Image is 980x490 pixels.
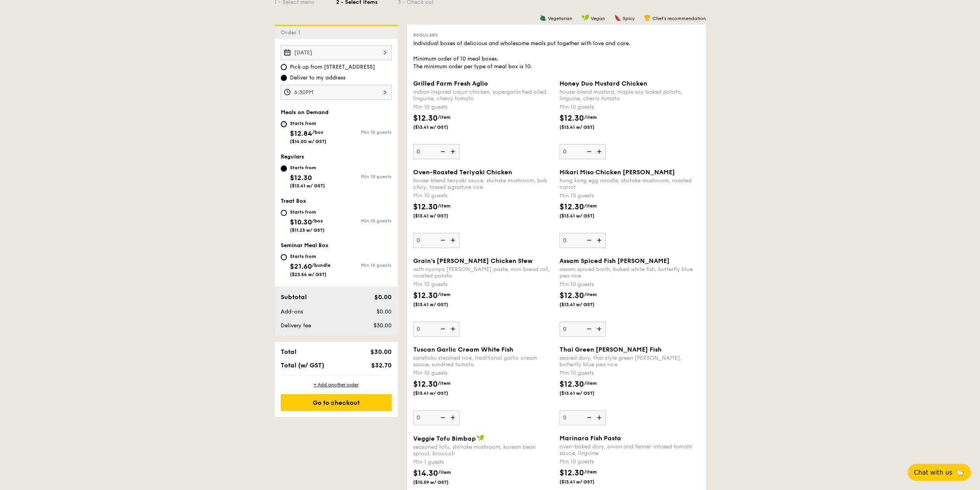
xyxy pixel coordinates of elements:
[594,233,606,248] img: icon-add.58712e84.svg
[955,468,965,477] span: 🦙
[560,213,612,219] span: ($13.41 w/ GST)
[413,177,553,190] div: house-blend teriyaki sauce, shiitake mushroom, bok choy, tossed signature rice
[560,233,606,248] input: Hikari Miso Chicken [PERSON_NAME]hong kong egg noodle, shiitake mushroom, roasted carrotMin 10 gu...
[560,80,647,87] span: Honey Duo Mustard Chicken
[914,469,952,476] span: Chat with us
[583,410,594,425] img: icon-reduce.1d2dbef1.svg
[290,74,345,82] span: Deliver to my address
[560,124,612,130] span: ($13.41 w/ GST)
[413,346,513,353] span: Tuscan Garlic Cream White Fish
[584,381,597,386] span: /item
[594,410,606,425] img: icon-add.58712e84.svg
[584,203,597,209] span: /item
[560,202,584,212] span: $12.30
[281,64,287,70] input: Pick up from [STREET_ADDRESS]
[336,263,392,268] div: Min 10 guests
[413,410,459,425] input: Tuscan Garlic Cream White Fishsanshoku steamed rice, traditional garlic cream sauce, sundried tom...
[290,129,312,138] span: $12.84
[623,16,635,21] span: Spicy
[376,308,391,315] span: $0.00
[290,139,327,144] span: ($14.00 w/ GST)
[336,218,392,224] div: Min 10 guests
[281,29,303,36] span: Order 1
[312,130,323,135] span: /box
[281,153,304,160] span: Regulars
[584,292,597,297] span: /item
[281,75,287,81] input: Deliver to my address
[413,301,466,308] span: ($13.41 w/ GST)
[413,355,553,368] div: sanshoku steamed rice, traditional garlic cream sauce, sundried tomato
[281,308,303,315] span: Add-ons
[413,233,459,248] input: Oven-Roasted Teriyaki Chickenhouse-blend teriyaki sauce, shiitake mushroom, bok choy, tossed sign...
[413,213,466,219] span: ($13.41 w/ GST)
[908,464,971,481] button: Chat with us🦙
[560,479,612,485] span: ($13.41 w/ GST)
[413,144,459,159] input: Grilled Farm Fresh Aglioindian inspired cajun chicken, supergarlicfied oiled linguine, cherry tom...
[560,410,606,425] input: Thai Green [PERSON_NAME] Fishseared dory, thai style green [PERSON_NAME], butterfly blue pea rice...
[560,266,700,279] div: assam spiced broth, baked white fish, butterfly blue pea rice
[548,16,572,21] span: Vegetarian
[560,89,700,102] div: house-blend mustard, maple soy baked potato, linguine, cherry tomato
[312,263,330,268] span: /bundle
[413,89,553,102] div: indian inspired cajun chicken, supergarlicfied oiled linguine, cherry tomato
[438,381,451,386] span: /item
[281,382,392,388] div: + Add another order
[413,202,438,212] span: $12.30
[290,63,375,71] span: Pick up from [STREET_ADDRESS]
[413,380,438,389] span: $12.30
[560,168,675,176] span: Hikari Miso Chicken [PERSON_NAME]
[591,16,605,21] span: Vegan
[448,322,459,336] img: icon-add.58712e84.svg
[448,144,459,159] img: icon-add.58712e84.svg
[438,292,451,297] span: /item
[436,410,448,425] img: icon-reduce.1d2dbef1.svg
[413,32,438,38] span: Regulars
[436,233,448,248] img: icon-reduce.1d2dbef1.svg
[281,45,392,60] input: Event date
[290,120,327,126] div: Starts from
[413,479,466,485] span: ($15.59 w/ GST)
[560,468,584,478] span: $12.30
[413,114,438,123] span: $12.30
[281,394,392,411] div: Go to checkout
[281,362,324,369] span: Total (w/ GST)
[438,115,451,120] span: /item
[560,114,584,123] span: $12.30
[281,242,328,249] span: Seminar Meal Box
[560,322,606,337] input: Assam Spiced Fish [PERSON_NAME]assam spiced broth, baked white fish, butterfly blue pea riceMin 1...
[290,218,312,226] span: $10.30
[413,168,512,176] span: Oven-Roasted Teriyaki Chicken
[371,362,391,369] span: $32.70
[539,14,546,21] img: icon-vegetarian.fe4039eb.svg
[281,293,307,301] span: Subtotal
[374,293,391,301] span: $0.00
[560,369,700,377] div: Min 10 guests
[413,458,553,466] div: Min 1 guests
[644,14,651,21] img: icon-chef-hat.a58ddaea.svg
[560,301,612,308] span: ($13.41 w/ GST)
[560,458,700,466] div: Min 10 guests
[336,174,392,179] div: Min 10 guests
[560,192,700,200] div: Min 10 guests
[413,281,553,288] div: Min 10 guests
[290,227,325,233] span: ($11.23 w/ GST)
[560,144,606,159] input: Honey Duo Mustard Chickenhouse-blend mustard, maple soy baked potato, linguine, cherry tomatoMin ...
[560,443,700,456] div: oven-baked dory, onion and fennel-infused tomato sauce, linguine
[312,218,323,224] span: /box
[290,183,325,189] span: ($13.41 w/ GST)
[290,253,330,259] div: Starts from
[560,103,700,111] div: Min 10 guests
[281,322,311,329] span: Delivery fee
[583,144,594,159] img: icon-reduce.1d2dbef1.svg
[370,348,391,355] span: $30.00
[448,233,459,248] img: icon-add.58712e84.svg
[560,434,621,442] span: Marinara Fish Pasta
[290,165,325,171] div: Starts from
[336,130,392,135] div: Min 10 guests
[290,262,312,271] span: $21.60
[413,266,553,279] div: with nyonya [PERSON_NAME] paste, mini bread roll, roasted potato
[281,85,392,100] input: Event time
[652,16,706,21] span: Chef's recommendation
[373,322,391,329] span: $30.00
[560,291,584,300] span: $12.30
